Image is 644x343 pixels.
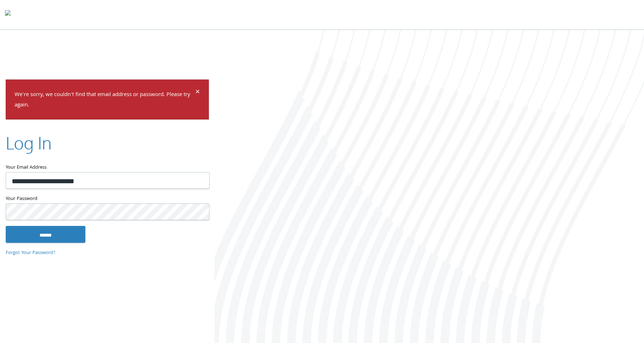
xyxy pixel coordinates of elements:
img: todyl-logo-dark.svg [5,7,11,22]
button: Dismiss alert [195,89,200,97]
span: × [195,86,200,100]
a: Forgot Your Password? [6,249,56,257]
label: Your Password [6,194,209,203]
h2: Log In [6,131,52,154]
p: We're sorry, we couldn't find that email address or password. Please try again. [15,90,194,111]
